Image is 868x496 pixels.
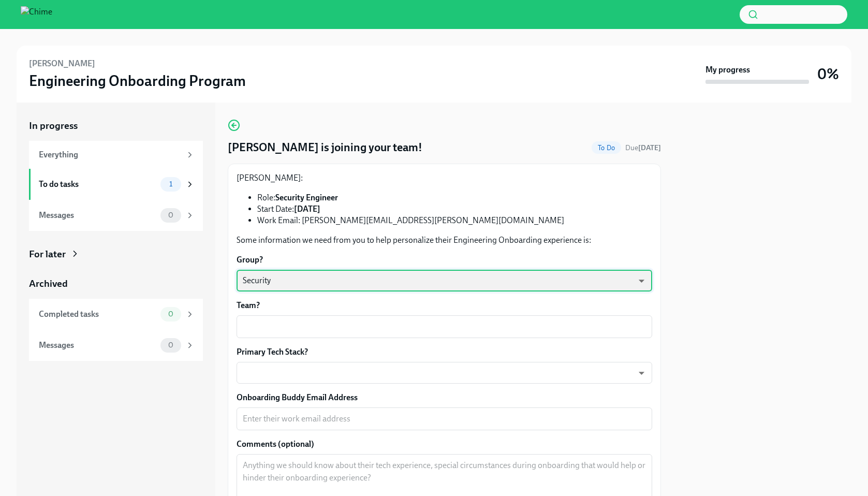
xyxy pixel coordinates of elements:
strong: [DATE] [294,204,320,214]
span: October 12th, 2025 09:00 [625,143,661,153]
div: Everything [39,149,181,161]
div: ​ [237,362,652,384]
label: Onboarding Buddy Email Address [237,392,652,403]
a: In progress [29,119,203,133]
li: Role: [257,192,652,203]
a: Messages0 [29,200,203,231]
strong: Security Engineer [275,193,338,202]
a: For later [29,247,203,261]
strong: [DATE] [638,143,661,152]
div: To do tasks [39,179,156,190]
label: Group? [237,254,652,266]
span: 0 [162,211,180,219]
p: Some information we need from you to help personalize their Engineering Onboarding experience is: [237,235,652,246]
a: Everything [29,141,203,169]
label: Primary Tech Stack? [237,346,652,358]
img: Chime [21,6,52,23]
span: 0 [162,310,180,318]
span: To Do [592,144,621,152]
p: [PERSON_NAME]: [237,172,652,184]
strong: My progress [705,64,750,76]
li: Start Date: [257,203,652,215]
span: Due [625,143,661,152]
a: To do tasks1 [29,169,203,200]
span: 0 [162,341,180,349]
div: Security [237,270,652,291]
a: Archived [29,277,203,290]
div: Completed tasks [39,309,156,320]
span: 1 [163,180,179,188]
label: Team? [237,300,652,311]
div: Messages [39,340,156,351]
h3: 0% [817,65,839,83]
a: Completed tasks0 [29,299,203,330]
li: Work Email: [PERSON_NAME][EMAIL_ADDRESS][PERSON_NAME][DOMAIN_NAME] [257,215,652,226]
h4: [PERSON_NAME] is joining your team! [228,140,422,155]
h6: [PERSON_NAME] [29,58,95,69]
a: Messages0 [29,330,203,361]
label: Comments (optional) [237,439,652,450]
h3: Engineering Onboarding Program [29,71,246,90]
div: For later [29,247,66,261]
div: Messages [39,210,156,221]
